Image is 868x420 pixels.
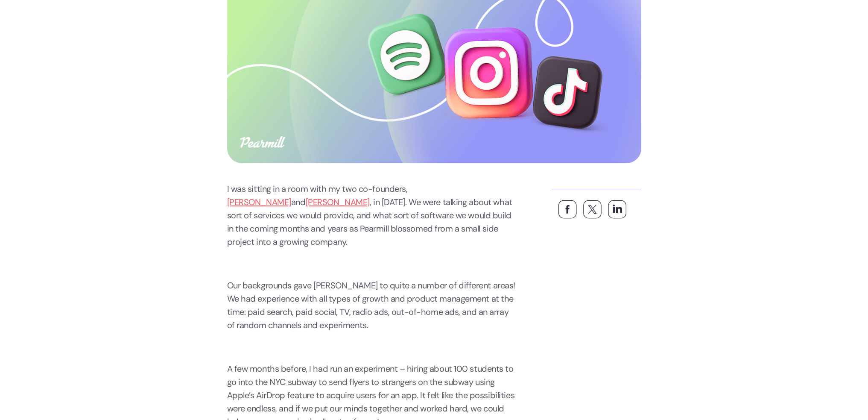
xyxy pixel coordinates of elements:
[227,257,517,270] p: ‍
[227,341,517,354] p: ‍
[227,197,291,208] a: [PERSON_NAME]
[227,182,517,249] p: I was sitting in a room with my two co-founders, and , in [DATE]. We were talking about what sort...
[227,279,517,332] p: Our backgrounds gave [PERSON_NAME] to quite a number of different areas! We had experience with a...
[305,197,369,208] a: [PERSON_NAME]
